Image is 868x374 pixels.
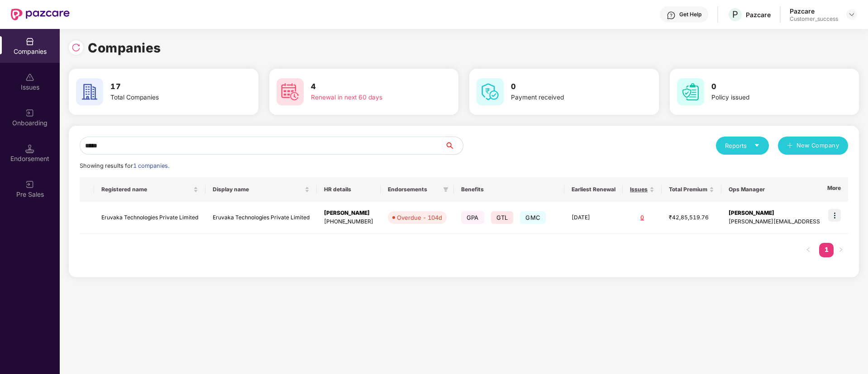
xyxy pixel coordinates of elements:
[94,177,205,202] th: Registered name
[669,213,714,222] div: ₹42,85,519.76
[828,209,841,222] img: icon
[444,142,463,149] span: search
[25,180,34,189] img: svg+xml;base64,PHN2ZyB3aWR0aD0iMjAiIGhlaWdodD0iMjAiIHZpZXdCb3g9IjAgMCAyMCAyMCIgZmlsbD0ibm9uZSIgeG...
[397,213,442,222] div: Overdue - 104d
[511,81,625,93] h3: 0
[754,142,760,148] span: caret-down
[477,78,504,105] img: svg+xml;base64,PHN2ZyB4bWxucz0iaHR0cDovL3d3dy53My5vcmcvMjAwMC9zdmciIHdpZHRoPSI2MCIgaGVpZ2h0PSI2MC...
[564,177,623,202] th: Earliest Renewal
[819,243,834,257] li: 1
[834,243,848,257] li: Next Page
[110,93,224,103] div: Total Companies
[110,81,224,93] h3: 17
[838,247,844,252] span: right
[801,243,816,257] li: Previous Page
[444,137,463,155] button: search
[311,81,425,93] h3: 4
[461,211,484,224] span: GPA
[564,202,623,234] td: [DATE]
[787,142,793,150] span: plus
[25,144,34,153] img: svg+xml;base64,PHN2ZyB3aWR0aD0iMTQuNSIgaGVpZ2h0PSIxNC41IiB2aWV3Qm94PSIwIDAgMTYgMTYiIGZpbGw9Im5vbm...
[72,43,81,52] img: svg+xml;base64,PHN2ZyBpZD0iUmVsb2FkLTMyeDMyIiB4bWxucz0iaHR0cDovL3d3dy53My5vcmcvMjAwMC9zdmciIHdpZH...
[25,73,34,82] img: svg+xml;base64,PHN2ZyBpZD0iSXNzdWVzX2Rpc2FibGVkIiB4bWxucz0iaHR0cDovL3d3dy53My5vcmcvMjAwMC9zdmciIH...
[491,211,514,224] span: GTL
[324,218,373,226] div: [PHONE_NUMBER]
[729,209,867,218] div: [PERSON_NAME]
[623,177,662,202] th: Issues
[732,9,738,20] span: P
[729,218,867,226] div: [PERSON_NAME][EMAIL_ADDRESS][DOMAIN_NAME]
[277,78,304,105] img: svg+xml;base64,PHN2ZyB4bWxucz0iaHR0cDovL3d3dy53My5vcmcvMjAwMC9zdmciIHdpZHRoPSI2MCIgaGVpZ2h0PSI2MC...
[790,7,838,15] div: Pazcare
[520,211,546,224] span: GMC
[819,243,834,256] a: 1
[790,15,838,23] div: Customer_success
[80,162,169,169] span: Showing results for
[94,202,205,234] td: Eruvaka Technologies Private Limited
[101,186,191,193] span: Registered name
[76,78,103,105] img: svg+xml;base64,PHN2ZyB4bWxucz0iaHR0cDovL3d3dy53My5vcmcvMjAwMC9zdmciIHdpZHRoPSI2MCIgaGVpZ2h0PSI2MC...
[834,243,848,257] button: right
[711,93,825,103] div: Policy issued
[511,93,625,103] div: Payment received
[388,186,439,193] span: Endorsements
[454,177,564,202] th: Benefits
[630,186,648,193] span: Issues
[311,93,425,103] div: Renewal in next 60 days
[213,186,303,193] span: Display name
[317,177,381,202] th: HR details
[806,247,811,252] span: left
[667,11,676,20] img: svg+xml;base64,PHN2ZyBpZD0iSGVscC0zMngzMiIgeG1sbnM9Imh0dHA6Ly93d3cudzMub3JnLzIwMDAvc3ZnIiB3aWR0aD...
[796,141,839,150] span: New Company
[630,213,654,222] div: 0
[725,141,760,150] div: Reports
[25,37,34,46] img: svg+xml;base64,PHN2ZyBpZD0iQ29tcGFuaWVzIiB4bWxucz0iaHR0cDovL3d3dy53My5vcmcvMjAwMC9zdmciIHdpZHRoPS...
[669,186,707,193] span: Total Premium
[11,9,70,20] img: New Pazcare Logo
[677,78,704,105] img: svg+xml;base64,PHN2ZyB4bWxucz0iaHR0cDovL3d3dy53My5vcmcvMjAwMC9zdmciIHdpZHRoPSI2MCIgaGVpZ2h0PSI2MC...
[205,202,317,234] td: Eruvaka Technologies Private Limited
[88,38,161,58] h1: Companies
[848,11,855,18] img: svg+xml;base64,PHN2ZyBpZD0iRHJvcGRvd24tMzJ4MzIiIHhtbG5zPSJodHRwOi8vd3d3LnczLm9yZy8yMDAwL3N2ZyIgd2...
[820,177,848,202] th: More
[662,177,721,202] th: Total Premium
[746,10,771,19] div: Pazcare
[801,243,816,257] button: left
[729,186,860,193] span: Ops Manager
[778,137,848,155] button: plusNew Company
[25,109,34,118] img: svg+xml;base64,PHN2ZyB3aWR0aD0iMjAiIGhlaWdodD0iMjAiIHZpZXdCb3g9IjAgMCAyMCAyMCIgZmlsbD0ibm9uZSIgeG...
[711,81,825,93] h3: 0
[679,11,701,18] div: Get Help
[443,187,448,192] span: filter
[133,162,169,169] span: 1 companies.
[324,209,373,218] div: [PERSON_NAME]
[205,177,317,202] th: Display name
[441,184,450,195] span: filter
